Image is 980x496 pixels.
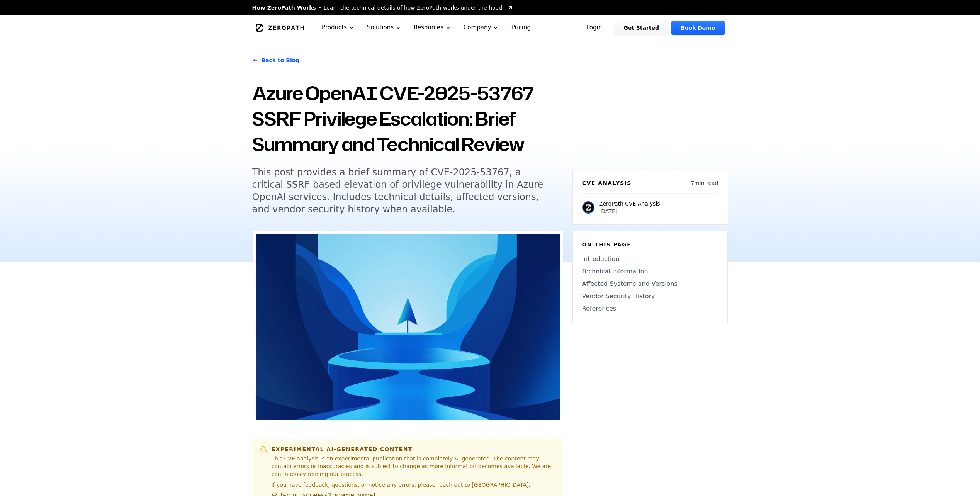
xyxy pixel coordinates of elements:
a: Back to Blog [252,49,300,71]
button: Products [316,15,361,40]
button: Solutions [361,15,408,40]
h5: This post provides a brief summary of CVE-2025-53767, a critical SSRF-based elevation of privileg... [252,166,549,216]
span: How ZeroPath Works [252,4,316,12]
span: Learn the technical details of how ZeroPath works under the hood. [324,4,504,12]
img: ZeroPath CVE Analysis [582,201,594,214]
p: [DATE] [599,207,660,215]
a: References [582,304,718,313]
nav: Global [243,15,737,40]
a: Get Started [614,21,668,35]
h6: CVE Analysis [582,179,632,187]
p: ZeroPath CVE Analysis [599,200,660,207]
a: Book Demo [671,21,724,35]
p: If you have feedback, questions, or notice any errors, please reach out to [GEOGRAPHIC_DATA]. [272,481,557,489]
a: Vendor Security History [582,292,718,301]
a: Introduction [582,255,718,264]
h1: Azure OpenAI CVE-2025-53767 SSRF Privilege Escalation: Brief Summary and Technical Review [252,80,563,157]
a: Technical Information [582,267,718,276]
a: Pricing [505,15,537,40]
a: Affected Systems and Versions [582,279,718,289]
p: 7 min read [691,179,718,187]
h6: On this page [582,241,718,248]
a: Login [577,21,611,35]
button: Resources [408,15,457,40]
img: Azure OpenAI CVE-2025-53767 SSRF Privilege Escalation: Brief Summary and Technical Review [256,234,560,420]
p: This CVE analysis is an experimental publication that is completely AI-generated. The content may... [272,455,557,478]
button: Company [457,15,505,40]
a: How ZeroPath WorksLearn the technical details of how ZeroPath works under the hood. [252,4,513,12]
h6: Experimental AI-Generated Content [272,445,557,453]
